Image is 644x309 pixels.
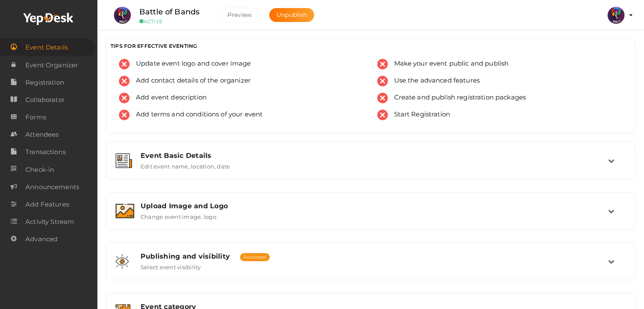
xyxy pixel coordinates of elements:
[116,153,132,168] img: event-details.svg
[25,196,69,213] span: Add Features
[111,43,631,49] h3: TIPS FOR EFFECTIVE EVENTING
[119,76,130,86] img: error.svg
[388,110,451,120] span: Start Registration
[139,6,199,18] label: Battle of Bands
[111,214,631,222] a: Upload Image and Logo Change event image, logo
[25,213,74,230] span: Activity Stream
[139,18,207,25] small: ACTIVE
[25,126,58,143] span: Attendees
[25,179,79,196] span: Announcements
[240,253,270,261] span: Published
[377,59,388,69] img: error.svg
[388,93,526,103] span: Create and publish registration packages
[25,143,66,160] span: Transactions
[377,110,388,120] img: error.svg
[377,93,388,103] img: error.svg
[111,163,631,171] a: Event Basic Details Edit event name, location, date
[25,231,58,248] span: Advanced
[608,7,625,24] img: 5BK8ZL5P_small.png
[141,252,230,260] span: Publishing and visibility
[141,260,201,270] label: Select event visibility
[119,93,130,103] img: error.svg
[116,254,129,269] img: shared-vision.svg
[130,93,207,103] span: Add event description
[141,202,608,210] div: Upload Image and Logo
[114,7,131,24] img: KWHZBLVY_small.png
[25,161,54,178] span: Check-in
[377,76,388,86] img: error.svg
[141,160,230,170] label: Edit event name, location, date
[141,152,608,160] div: Event Basic Details
[25,39,68,56] span: Event Details
[269,8,314,22] button: Unpublish
[25,91,65,108] span: Collaborator
[388,59,509,69] span: Make your event public and publish
[25,57,78,74] span: Event Organizer
[25,74,64,91] span: Registration
[130,110,263,120] span: Add terms and conditions of your event
[130,59,251,69] span: Update event logo and cover image
[388,76,480,86] span: Use the advanced features
[220,8,259,22] button: Preview
[119,110,130,120] img: error.svg
[116,204,134,218] img: image.svg
[276,11,307,19] span: Unpublish
[111,264,631,272] a: Publishing and visibility Published Select event visibility
[130,76,251,86] span: Add contact details of the organizer
[141,210,216,220] label: Change event image, logo
[25,109,46,126] span: Forms
[119,59,130,69] img: error.svg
